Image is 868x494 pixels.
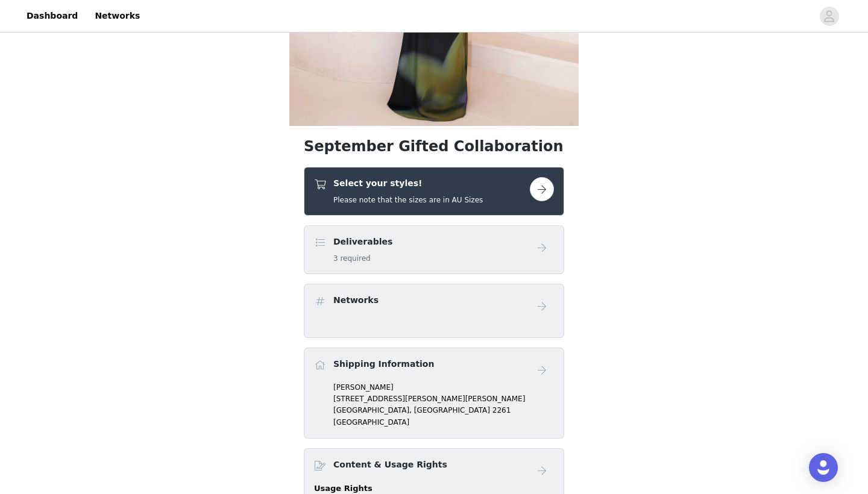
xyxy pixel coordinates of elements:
p: [PERSON_NAME] [333,382,554,393]
h4: Deliverables [333,236,392,248]
a: Dashboard [19,2,85,30]
div: Open Intercom Messenger [809,453,838,482]
a: Networks [87,2,147,30]
div: Select your styles! [304,167,564,216]
h5: 3 required [333,253,392,264]
h4: Networks [333,294,379,307]
strong: Usage Rights [314,484,373,493]
span: 2261 [492,406,511,414]
div: Deliverables [304,225,564,274]
div: Networks [304,284,564,338]
h1: September Gifted Collaboration [304,136,564,157]
h4: Content & Usage Rights [333,458,447,471]
span: [GEOGRAPHIC_DATA] [414,406,490,414]
h4: Select your styles! [333,177,483,190]
h5: Please note that the sizes are in AU Sizes [333,195,483,205]
span: [GEOGRAPHIC_DATA], [333,406,412,414]
p: [GEOGRAPHIC_DATA] [333,417,554,428]
h4: Shipping Information [333,358,434,370]
div: Shipping Information [304,348,564,439]
div: avatar [823,7,835,26]
p: [STREET_ADDRESS][PERSON_NAME][PERSON_NAME] [333,393,554,404]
